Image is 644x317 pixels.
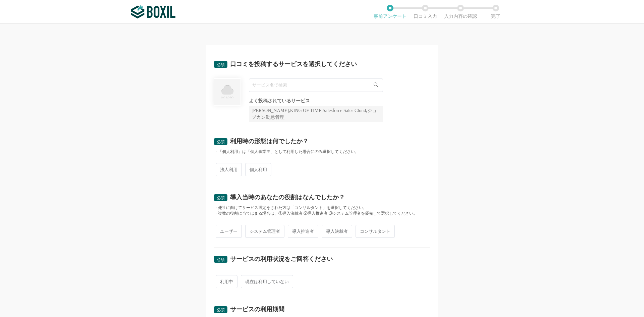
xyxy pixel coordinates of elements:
[217,196,225,200] span: 必須
[249,99,383,103] div: よく投稿されているサービス
[214,211,430,216] div: ・複数の役割に当てはまる場合は、①導入決裁者 ②導入推進者 ③システム管理者を優先して選択してください。
[245,225,284,238] span: システム管理者
[478,5,513,19] li: 完了
[249,106,383,122] div: [PERSON_NAME],KING OF TIME,Salesforce Sales Cloud,ジョブカン勤怠管理
[230,256,333,262] div: サービスの利用状況をご回答ください
[131,5,175,18] img: ボクシルSaaS_ロゴ
[356,225,395,238] span: コンサルタント
[241,275,293,288] span: 現在は利用していない
[408,5,443,19] li: 口コミ入力
[217,62,225,67] span: 必須
[230,306,284,312] div: サービスの利用期間
[216,163,242,176] span: 法人利用
[216,225,242,238] span: ユーザー
[214,149,430,155] div: ・「個人利用」は「個人事業主」として利用した場合にのみ選択してください。
[443,5,478,19] li: 入力内容の確認
[230,61,357,67] div: 口コミを投稿するサービスを選択してください
[217,257,225,262] span: 必須
[249,78,383,92] input: サービス名で検索
[245,163,271,176] span: 個人利用
[217,140,225,144] span: 必須
[230,194,345,200] div: 導入当時のあなたの役割はなんでしたか？
[230,138,309,144] div: 利用時の形態は何でしたか？
[322,225,352,238] span: 導入決裁者
[216,275,237,288] span: 利用中
[217,308,225,312] span: 必須
[214,205,430,211] div: ・他社に向けてサービス選定をされた方は「コンサルタント」を選択してください。
[288,225,318,238] span: 導入推進者
[372,5,408,19] li: 事前アンケート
